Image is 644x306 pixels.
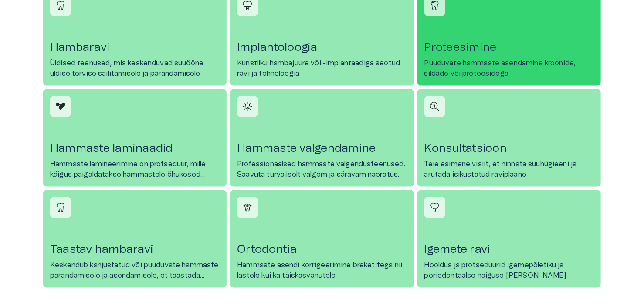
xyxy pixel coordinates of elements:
h4: Ortodontia [237,242,407,256]
p: Hammaste asendi korrigeerimine breketitega nii lastele kui ka täiskasvanutele [237,260,407,281]
h4: Hammaste laminaadid [50,141,220,155]
img: Ortodontia icon [241,201,254,214]
p: Teie esimene visiit, et hinnata suuhügieeni ja arutada isikustatud raviplaane [424,159,594,180]
h4: Konsultatsioon [424,141,594,155]
img: Konsultatsioon icon [428,100,441,113]
h4: Implantoloogia [237,40,407,54]
p: Hammaste lamineerimine on protseduur, mille käigus paigaldatakse hammastele õhukesed keraamilised... [50,159,220,180]
h4: Hammaste valgendamine [237,141,407,155]
p: Hooldus ja protseduurid igemepõletiku ja periodontaalse haiguse [PERSON_NAME] [424,260,594,281]
h4: Igemete ravi [424,242,594,256]
p: Puuduvate hammaste asendamine kroonide, sildade või proteesidega [424,58,594,79]
h4: Taastav hambaravi [50,242,220,256]
img: Taastav hambaravi icon [54,201,67,214]
p: Keskendub kahjustatud või puuduvate hammaste parandamisele ja asendamisele, et taastada funktsion... [50,260,220,281]
img: Igemete ravi icon [428,201,441,214]
p: Professionaalsed hammaste valgendusteenused. Saavuta turvaliselt valgem ja säravam naeratus. [237,159,407,180]
img: Hammaste valgendamine icon [241,100,254,113]
p: Kunstliku hambajuure või -implantaadiga seotud ravi ja tehnoloogia [237,58,407,79]
p: Üldised teenused, mis keskenduvad suuõõne üldise tervise säilitamisele ja parandamisele [50,58,220,79]
img: Hammaste laminaadid icon [54,100,67,113]
h4: Hambaravi [50,40,220,54]
h4: Proteesimine [424,40,594,54]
